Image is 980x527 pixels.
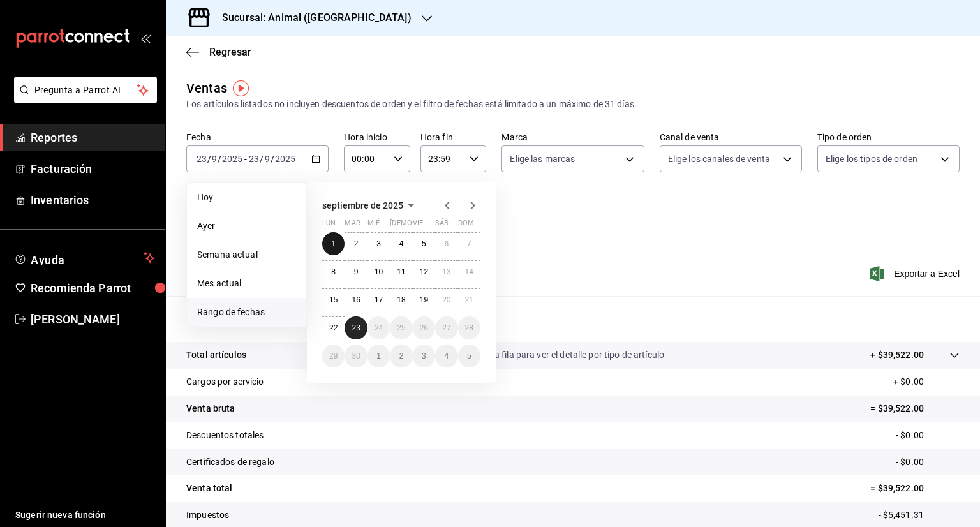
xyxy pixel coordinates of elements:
button: Regresar [186,46,251,58]
abbr: 21 de septiembre de 2025 [465,295,473,304]
abbr: 14 de septiembre de 2025 [465,267,473,276]
abbr: 25 de septiembre de 2025 [397,323,405,332]
abbr: 23 de septiembre de 2025 [352,323,360,332]
button: septiembre de 2025 [322,198,419,213]
span: septiembre de 2025 [322,200,403,211]
button: 23 de septiembre de 2025 [345,316,367,339]
p: Resumen [186,311,960,327]
span: / [207,154,211,164]
abbr: 9 de septiembre de 2025 [354,267,359,276]
span: Ayuda [31,250,138,265]
abbr: 12 de septiembre de 2025 [420,267,428,276]
span: / [260,154,264,164]
abbr: 10 de septiembre de 2025 [375,267,383,276]
p: Impuestos [186,508,229,522]
abbr: 5 de septiembre de 2025 [422,239,426,248]
button: 5 de octubre de 2025 [458,345,480,367]
input: -- [196,154,207,164]
p: Total artículos [186,348,246,362]
div: Ventas [186,78,227,98]
button: 16 de septiembre de 2025 [345,288,367,311]
span: Sugerir nueva función [15,508,155,522]
button: 28 de septiembre de 2025 [458,316,480,339]
button: 17 de septiembre de 2025 [367,288,390,311]
abbr: 22 de septiembre de 2025 [329,323,338,332]
span: - [244,154,247,164]
button: Tooltip marker [233,80,249,96]
abbr: 1 de septiembre de 2025 [331,239,336,248]
input: -- [264,154,271,164]
div: Los artículos listados no incluyen descuentos de orden y el filtro de fechas está limitado a un m... [186,98,960,111]
p: + $0.00 [893,375,960,389]
button: 12 de septiembre de 2025 [413,260,435,283]
button: 2 de septiembre de 2025 [345,232,367,255]
a: Pregunta a Parrot AI [9,93,157,106]
label: Hora fin [420,133,487,142]
label: Hora inicio [344,133,410,142]
button: 22 de septiembre de 2025 [322,316,345,339]
span: Regresar [209,46,251,58]
p: Descuentos totales [186,429,264,442]
button: 20 de septiembre de 2025 [435,288,457,311]
span: Semana actual [197,248,296,262]
abbr: domingo [458,219,474,232]
span: [PERSON_NAME] [31,311,155,328]
abbr: 1 de octubre de 2025 [376,352,381,360]
button: 4 de septiembre de 2025 [390,232,412,255]
abbr: 11 de septiembre de 2025 [397,267,405,276]
button: 29 de septiembre de 2025 [322,345,345,367]
abbr: 4 de octubre de 2025 [444,352,449,360]
abbr: 2 de septiembre de 2025 [354,239,359,248]
button: 6 de septiembre de 2025 [435,232,457,255]
span: Facturación [31,160,155,177]
p: Da clic en la fila para ver el detalle por tipo de artículo [452,348,664,362]
button: 1 de septiembre de 2025 [322,232,345,255]
abbr: 16 de septiembre de 2025 [352,295,360,304]
abbr: 28 de septiembre de 2025 [465,323,473,332]
span: Elige los canales de venta [668,152,770,165]
button: 10 de septiembre de 2025 [367,260,390,283]
button: 5 de septiembre de 2025 [413,232,435,255]
abbr: martes [345,219,360,232]
label: Tipo de orden [817,133,960,142]
abbr: 26 de septiembre de 2025 [420,323,428,332]
abbr: 7 de septiembre de 2025 [467,239,471,248]
span: Ayer [197,219,296,233]
button: 19 de septiembre de 2025 [413,288,435,311]
span: Hoy [197,191,296,204]
span: / [271,154,274,164]
input: ---- [221,154,243,164]
abbr: lunes [322,219,336,232]
p: Venta bruta [186,402,235,415]
p: - $0.00 [896,456,960,469]
button: 1 de octubre de 2025 [367,345,390,367]
button: 3 de septiembre de 2025 [367,232,390,255]
button: 11 de septiembre de 2025 [390,260,412,283]
span: Elige los tipos de orden [826,152,917,165]
abbr: 27 de septiembre de 2025 [442,323,450,332]
button: 8 de septiembre de 2025 [322,260,345,283]
button: 15 de septiembre de 2025 [322,288,345,311]
button: 2 de octubre de 2025 [390,345,412,367]
abbr: 13 de septiembre de 2025 [442,267,450,276]
p: Certificados de regalo [186,456,274,469]
p: + $39,522.00 [870,348,924,362]
label: Marca [501,133,644,142]
p: - $0.00 [896,429,960,442]
abbr: miércoles [367,219,380,232]
abbr: 5 de octubre de 2025 [467,352,471,360]
abbr: 30 de septiembre de 2025 [352,352,360,360]
button: 24 de septiembre de 2025 [367,316,390,339]
span: Recomienda Parrot [31,279,155,297]
span: Reportes [31,129,155,146]
abbr: 6 de septiembre de 2025 [444,239,449,248]
input: ---- [274,154,296,164]
p: = $39,522.00 [870,402,960,415]
abbr: 3 de septiembre de 2025 [376,239,381,248]
span: Pregunta a Parrot AI [34,84,137,97]
button: 25 de septiembre de 2025 [390,316,412,339]
p: Venta total [186,482,232,495]
span: Rango de fechas [197,306,296,319]
button: 30 de septiembre de 2025 [345,345,367,367]
span: Elige las marcas [510,152,575,165]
